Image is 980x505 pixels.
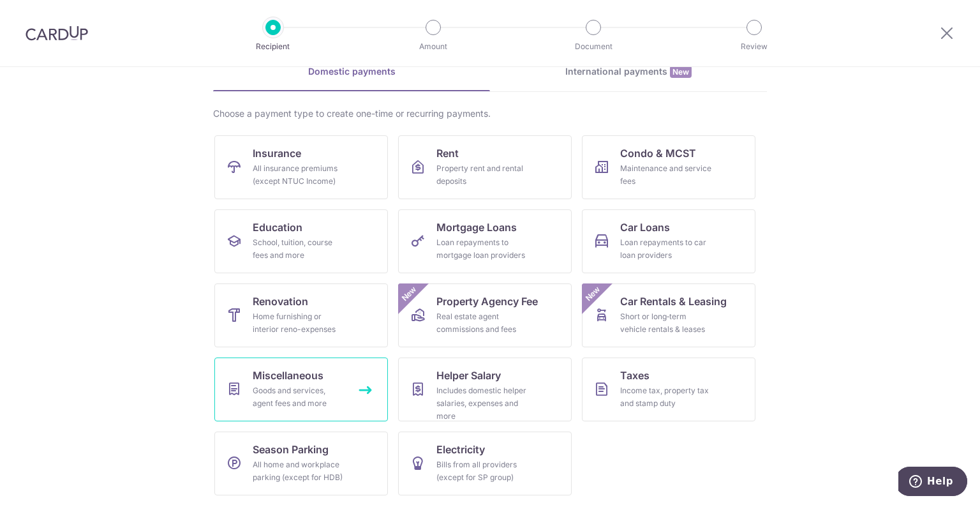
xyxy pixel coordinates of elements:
a: EducationSchool, tuition, course fees and more [214,209,388,273]
p: Document [546,40,641,53]
div: All insurance premiums (except NTUC Income) [253,162,345,188]
a: TaxesIncome tax, property tax and stamp duty [582,358,755,421]
span: Helper Salary [436,368,501,383]
img: CardUp [26,26,88,41]
div: Loan repayments to mortgage loan providers [436,236,528,262]
a: Mortgage LoansLoan repayments to mortgage loan providers [398,209,572,273]
span: Miscellaneous [253,368,323,383]
div: Property rent and rental deposits [436,162,528,188]
span: Mortgage Loans [436,220,517,235]
div: Includes domestic helper salaries, expenses and more [436,384,528,423]
div: Goods and services, agent fees and more [253,384,345,410]
a: Property Agency FeeReal estate agent commissions and feesNew [398,283,572,347]
a: Car Rentals & LeasingShort or long‑term vehicle rentals & leasesNew [582,283,755,347]
span: Condo & MCST [620,146,696,161]
span: New [670,66,692,78]
div: Income tax, property tax and stamp duty [620,384,712,410]
div: School, tuition, course fees and more [253,236,345,262]
a: RenovationHome furnishing or interior reno-expenses [214,283,388,347]
span: Season Parking [253,442,329,457]
span: Help [29,9,55,20]
span: Rent [436,146,459,161]
p: Recipient [226,40,320,53]
span: Property Agency Fee [436,294,538,309]
span: Education [253,220,302,235]
span: New [399,283,420,305]
div: Domestic payments [213,65,490,78]
a: InsuranceAll insurance premiums (except NTUC Income) [214,135,388,199]
span: Electricity [436,442,485,457]
a: MiscellaneousGoods and services, agent fees and more [214,358,388,421]
p: Review [707,40,801,53]
span: Insurance [253,146,301,161]
div: Loan repayments to car loan providers [620,236,712,262]
a: Helper SalaryIncludes domestic helper salaries, expenses and more [398,358,572,421]
iframe: Opens a widget where you can find more information [898,467,967,499]
span: Car Loans [620,220,670,235]
div: Short or long‑term vehicle rentals & leases [620,310,712,336]
div: Choose a payment type to create one-time or recurring payments. [213,107,767,120]
div: Maintenance and service fees [620,162,712,188]
div: Real estate agent commissions and fees [436,310,528,336]
a: RentProperty rent and rental deposits [398,135,572,199]
p: Amount [386,40,480,53]
div: Home furnishing or interior reno-expenses [253,310,345,336]
div: All home and workplace parking (except for HDB) [253,458,345,484]
div: Bills from all providers (except for SP group) [436,458,528,484]
span: Car Rentals & Leasing [620,294,727,309]
span: New [583,283,604,305]
a: Condo & MCSTMaintenance and service fees [582,135,755,199]
div: International payments [490,65,767,79]
span: Taxes [620,368,650,383]
a: Car LoansLoan repayments to car loan providers [582,209,755,273]
span: Renovation [253,294,308,309]
a: ElectricityBills from all providers (except for SP group) [398,432,572,495]
a: Season ParkingAll home and workplace parking (except for HDB) [214,432,388,495]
